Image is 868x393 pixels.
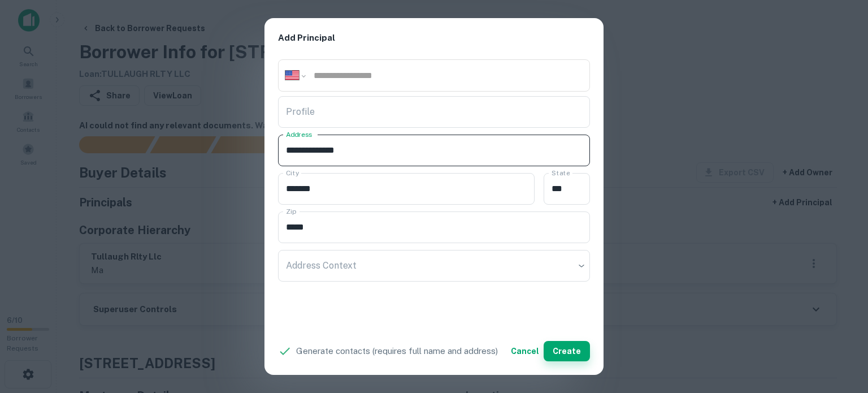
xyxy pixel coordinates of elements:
button: Cancel [506,341,544,361]
label: Zip [286,206,296,216]
label: City [286,168,299,178]
div: ​ [278,250,590,282]
iframe: Chat Widget [811,303,868,357]
label: State [552,168,570,178]
h2: Add Principal [264,18,604,58]
button: Create [544,341,590,361]
label: Address [286,129,312,139]
p: Generate contacts (requires full name and address) [296,344,498,358]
